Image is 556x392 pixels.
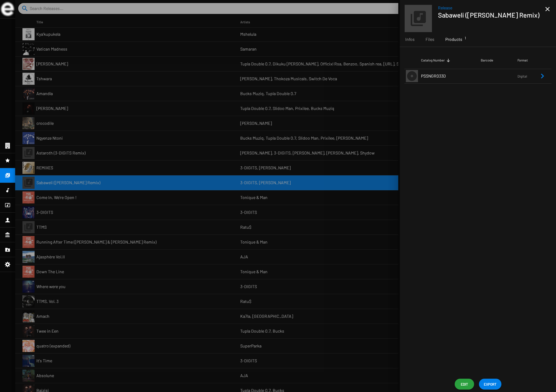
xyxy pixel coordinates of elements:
[421,57,481,63] div: Catalog Number
[539,72,546,80] mat-icon: Remove Reference
[426,36,434,42] span: Files
[421,57,445,63] div: Catalog Number
[438,5,545,11] span: Release
[455,379,474,390] button: Edit
[405,36,415,42] span: Infos
[481,57,517,63] div: Barcode
[460,379,469,390] span: Edit
[484,379,497,390] span: EXPORT
[421,73,446,78] span: PSSNGR033D
[481,57,493,63] div: Barcode
[479,379,501,390] button: EXPORT
[544,5,551,13] mat-icon: close
[517,57,528,63] div: Format
[1,2,14,16] img: grand-sigle.svg
[517,57,539,63] div: Format
[517,74,527,78] span: Digital
[445,36,462,42] span: Products
[438,11,540,19] h1: Sabaweli ([PERSON_NAME] Remix)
